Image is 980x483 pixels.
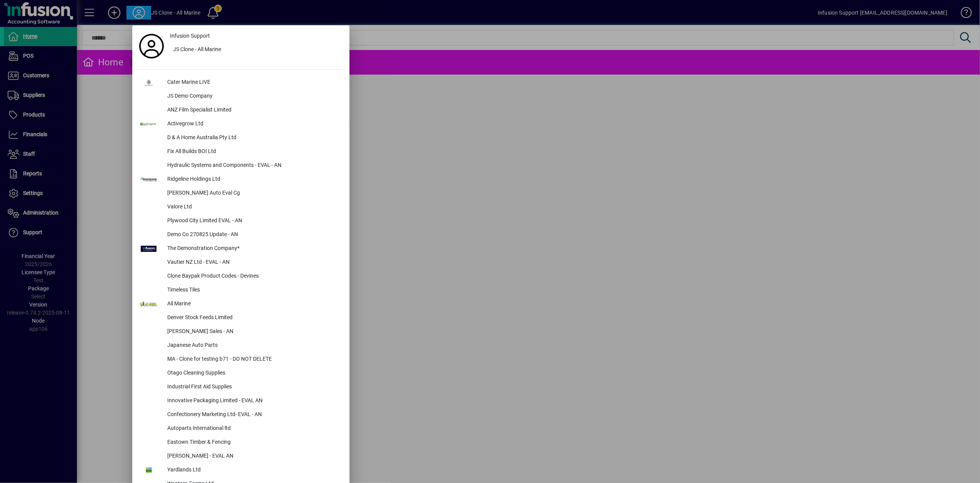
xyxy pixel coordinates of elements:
[136,463,346,477] button: Yardlands Ltd
[161,325,346,339] div: [PERSON_NAME] Sales - AN
[161,311,346,325] div: Denver Stock Feeds Limited
[136,214,346,228] button: Plywood City Limited EVAL - AN
[136,394,346,408] button: Innovative Packaging Limited - EVAL AN
[161,353,346,366] div: MA - Clone for testing b71 - DO NOT DELETE
[136,187,346,200] button: [PERSON_NAME] Auto Eval Cg
[161,242,346,256] div: The Demonstration Company*
[136,131,346,145] button: D & A Home Australia Pty Ltd
[161,436,346,450] div: Eastown Timber & Fencing
[161,283,346,297] div: Timeless Tiles
[136,117,346,131] button: Activegrow Ltd
[136,76,346,90] button: Cater Marine LIVE
[136,311,346,325] button: Denver Stock Feeds Limited
[136,173,346,187] button: Ridgeline Holdings Ltd
[161,270,346,283] div: Clone Baypak Product Codes - Devines
[161,339,346,353] div: Japanese Auto Parts
[136,228,346,242] button: Demo Co 270825 Update - AN
[161,463,346,477] div: Yardlands Ltd
[136,450,346,463] button: [PERSON_NAME] - EVAL AN
[136,90,346,103] button: JS Demo Company
[136,325,346,339] button: [PERSON_NAME] Sales - AN
[161,297,346,311] div: All Marine
[161,200,346,214] div: Valore Ltd
[161,228,346,242] div: Demo Co 270825 Update - AN
[161,103,346,117] div: ANZ Film Specialist Limited
[136,283,346,297] button: Timeless Tiles
[161,131,346,145] div: D & A Home Australia Pty Ltd
[136,380,346,394] button: Industrial First Aid Supplies
[161,90,346,103] div: JS Demo Company
[136,242,346,256] button: The Demonstration Company*
[161,380,346,394] div: Industrial First Aid Supplies
[167,29,346,43] a: Infusion Support
[136,145,346,159] button: Fix All Builds BOI Ltd
[170,32,210,40] span: Infusion Support
[167,43,346,57] button: JS Clone - All Marine
[161,159,346,173] div: Hydraulic Systems and Components - EVAL - AN
[136,103,346,117] button: ANZ Film Specialist Limited
[161,394,346,408] div: Innovative Packaging Limited - EVAL AN
[161,256,346,270] div: Vautier NZ Ltd - EVAL - AN
[136,39,167,53] a: Profile
[136,270,346,283] button: Clone Baypak Product Codes - Devines
[161,145,346,159] div: Fix All Builds BOI Ltd
[161,214,346,228] div: Plywood City Limited EVAL - AN
[136,339,346,353] button: Japanese Auto Parts
[136,297,346,311] button: All Marine
[161,173,346,187] div: Ridgeline Holdings Ltd
[136,256,346,270] button: Vautier NZ Ltd - EVAL - AN
[136,200,346,214] button: Valore Ltd
[161,187,346,200] div: [PERSON_NAME] Auto Eval Cg
[136,353,346,366] button: MA - Clone for testing b71 - DO NOT DELETE
[136,436,346,450] button: Eastown Timber & Fencing
[161,408,346,422] div: Confectionery Marketing Ltd- EVAL - AN
[161,450,346,463] div: [PERSON_NAME] - EVAL AN
[161,366,346,380] div: Otago Cleaning Supplies
[161,422,346,436] div: Autoparts International ltd
[136,408,346,422] button: Confectionery Marketing Ltd- EVAL - AN
[161,76,346,90] div: Cater Marine LIVE
[136,422,346,436] button: Autoparts International ltd
[136,159,346,173] button: Hydraulic Systems and Components - EVAL - AN
[136,366,346,380] button: Otago Cleaning Supplies
[161,117,346,131] div: Activegrow Ltd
